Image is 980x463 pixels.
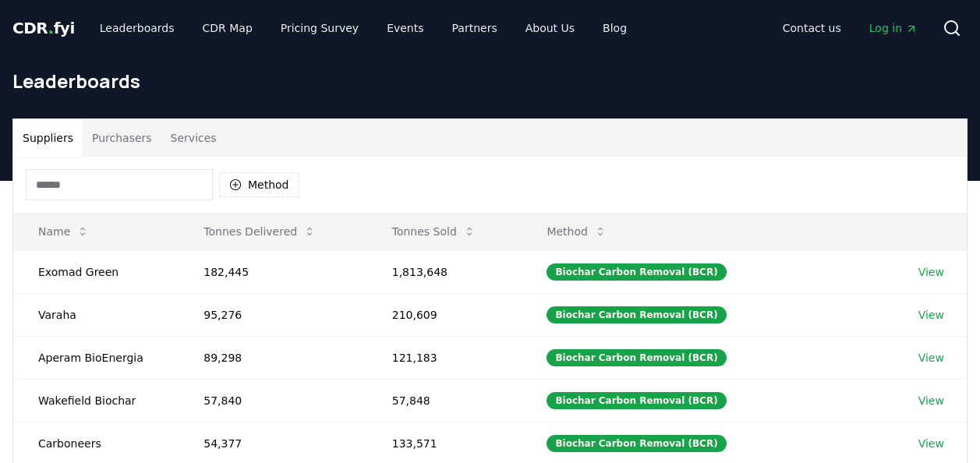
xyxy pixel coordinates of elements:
a: View [918,436,944,451]
button: Services [161,119,226,157]
td: Wakefield Biochar [13,379,179,422]
a: Partners [440,14,510,42]
a: View [918,264,944,280]
h1: Leaderboards [12,69,968,94]
td: 57,848 [367,379,522,422]
td: Exomad Green [13,250,179,293]
button: Suppliers [13,119,83,157]
td: 1,813,648 [367,250,522,293]
td: 95,276 [179,293,366,336]
a: CDR Map [190,14,265,42]
td: Varaha [13,293,179,336]
div: Biochar Carbon Removal (BCR) [547,392,726,409]
button: Method [534,216,619,247]
a: View [918,393,944,408]
button: Name [26,216,101,247]
span: . [48,19,54,37]
div: Biochar Carbon Removal (BCR) [547,435,726,452]
td: 121,183 [367,336,522,379]
a: View [918,307,944,323]
td: 57,840 [179,379,366,422]
nav: Main [87,14,639,42]
td: 210,609 [367,293,522,336]
td: 89,298 [179,336,366,379]
button: Tonnes Sold [380,216,488,247]
button: Method [219,172,299,197]
a: Log in [857,14,930,42]
a: Leaderboards [87,14,187,42]
a: View [918,350,944,366]
a: Blog [590,14,639,42]
a: Events [374,14,436,42]
a: Contact us [770,14,854,42]
div: Biochar Carbon Removal (BCR) [547,263,726,281]
div: Biochar Carbon Removal (BCR) [547,349,726,366]
td: Aperam BioEnergia [13,336,179,379]
a: CDR.fyi [12,17,75,39]
nav: Main [770,14,930,42]
button: Tonnes Delivered [191,216,328,247]
td: 182,445 [179,250,366,293]
a: About Us [513,14,587,42]
div: Biochar Carbon Removal (BCR) [547,306,726,323]
span: CDR fyi [12,19,75,37]
span: Log in [869,20,918,36]
a: Pricing Survey [268,14,371,42]
button: Purchasers [83,119,161,157]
